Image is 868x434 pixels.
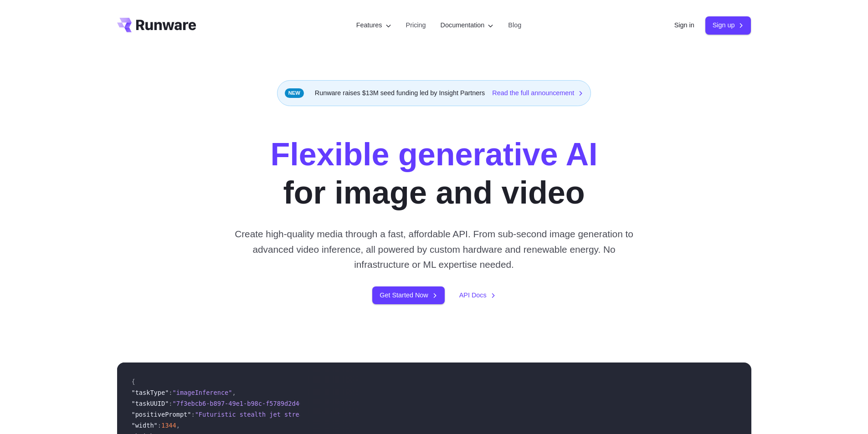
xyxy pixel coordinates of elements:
a: Go to / [117,18,196,32]
span: "7f3ebcb6-b897-49e1-b98c-f5789d2d40d7" [173,400,314,407]
p: Create high-quality media through a fast, affordable API. From sub-second image generation to adv... [231,226,637,272]
a: Read the full announcement [492,88,583,98]
span: : [191,411,195,418]
span: : [158,422,161,429]
span: , [232,389,236,396]
span: : [169,400,172,407]
span: "taskUUID" [132,400,169,407]
a: Blog [508,20,521,31]
span: : [169,389,172,396]
span: "positivePrompt" [132,411,191,418]
span: "width" [132,422,158,429]
a: Pricing [406,20,426,31]
span: "Futuristic stealth jet streaking through a neon-lit cityscape with glowing purple exhaust" [195,411,534,418]
label: Features [356,20,391,31]
a: API Docs [459,290,496,301]
label: Documentation [441,20,494,31]
div: Runware raises $13M seed funding led by Insight Partners [277,80,591,106]
a: Sign up [705,16,751,34]
span: "imageInference" [173,389,232,396]
span: "taskType" [132,389,169,396]
h1: for image and video [270,135,597,212]
span: 1344 [161,422,176,429]
strong: Flexible generative AI [270,137,597,172]
span: { [132,378,135,385]
span: , [176,422,180,429]
a: Get Started Now [372,286,444,304]
a: Sign in [674,20,694,31]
